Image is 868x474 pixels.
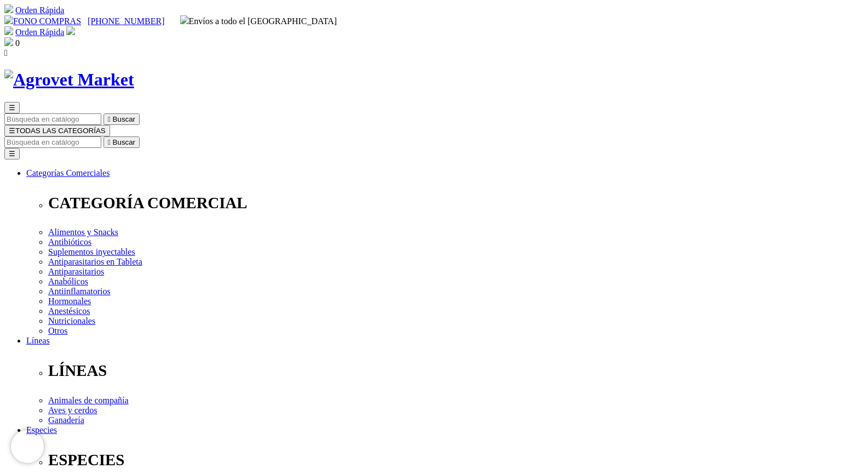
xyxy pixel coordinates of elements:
button: ☰ [4,148,20,159]
button: ☰ [4,102,20,113]
a: Líneas [26,336,50,345]
p: CATEGORÍA COMERCIAL [48,194,864,212]
a: Anabólicos [48,277,88,286]
button:  Buscar [104,113,140,125]
i:  [108,115,111,123]
a: Ganadería [48,415,84,425]
a: Orden Rápida [15,27,64,37]
input: Buscar [4,136,101,148]
a: Hormonales [48,296,91,306]
a: Antiparasitarios [48,267,104,276]
a: Antibióticos [48,237,91,247]
a: Aves y cerdos [48,406,97,415]
a: FONO COMPRAS [4,16,81,26]
input: Buscar [4,113,101,125]
img: Agrovet Market [4,70,134,90]
i:  [4,48,8,58]
a: Suplementos inyectables [48,247,135,256]
a: [PHONE_NUMBER] [88,16,164,26]
a: Otros [48,326,68,335]
span: Buscar [113,138,135,146]
img: shopping-cart.svg [4,26,13,35]
iframe: Brevo live chat [11,430,44,463]
a: Acceda a su cuenta de cliente [66,27,75,37]
img: shopping-bag.svg [4,37,13,46]
span: ☰ [9,104,15,112]
span: ☰ [9,127,15,135]
a: Anestésicos [48,306,90,316]
span: Buscar [113,115,135,123]
a: Categorías Comerciales [26,168,110,178]
button: ☰TODAS LAS CATEGORÍAS [4,125,110,136]
img: phone.svg [4,15,13,24]
a: Especies [26,425,57,435]
a: Antiparasitarios en Tableta [48,257,142,266]
a: Alimentos y Snacks [48,227,118,237]
span: Envíos a todo el [GEOGRAPHIC_DATA] [180,16,337,26]
a: Antiinflamatorios [48,287,111,296]
span: 0 [15,38,20,48]
a: Orden Rápida [15,5,64,15]
img: user.svg [66,26,75,35]
i:  [108,138,111,146]
p: LÍNEAS [48,362,864,380]
button:  Buscar [104,136,140,148]
img: shopping-cart.svg [4,4,13,13]
p: ESPECIES [48,451,864,469]
a: Animales de compañía [48,396,129,405]
img: delivery-truck.svg [180,15,189,24]
a: Nutricionales [48,316,95,325]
